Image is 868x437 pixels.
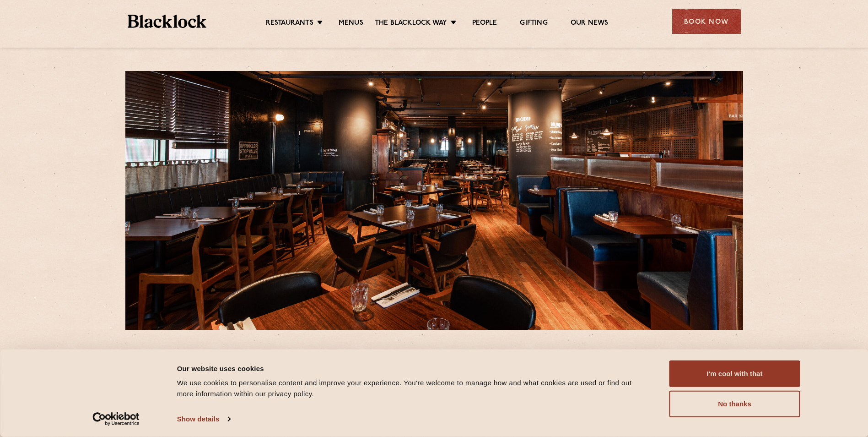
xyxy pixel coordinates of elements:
div: We use cookies to personalise content and improve your experience. You're welcome to manage how a... [177,377,649,399]
a: Menus [339,19,363,29]
button: No thanks [669,391,800,417]
a: Usercentrics Cookiebot - opens in a new window [76,412,156,426]
div: Our website uses cookies [177,363,649,374]
a: Our News [571,19,609,29]
a: Restaurants [266,19,313,29]
div: Book Now [672,9,741,34]
a: Gifting [520,19,547,29]
img: BL_Textured_Logo-footer-cropped.svg [128,15,207,28]
a: Show details [177,412,230,426]
a: The Blacklock Way [375,19,447,29]
button: I'm cool with that [669,361,800,387]
a: People [472,19,497,29]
